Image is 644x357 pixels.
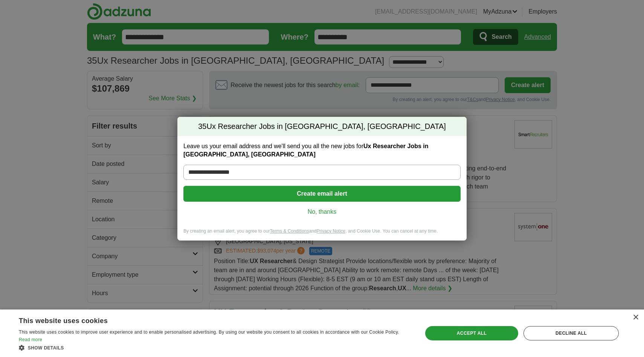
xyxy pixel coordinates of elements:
div: By creating an email alert, you agree to our and , and Cookie Use. You can cancel at any time. [177,228,467,241]
label: Leave us your email address and we'll send you all the new jobs for [183,142,461,159]
div: Accept all [425,326,518,340]
div: Close [633,315,638,320]
span: 35 [198,121,206,132]
button: Create email alert [183,186,461,202]
a: Read more, opens a new window [19,337,42,342]
div: Show details [19,344,411,351]
a: No, thanks [189,208,455,216]
span: Show details [28,345,64,351]
a: Terms & Conditions [270,228,309,234]
span: This website uses cookies to improve user experience and to enable personalised advertising. By u... [19,329,399,335]
div: This website uses cookies [19,314,392,325]
h2: Ux Researcher Jobs in [GEOGRAPHIC_DATA], [GEOGRAPHIC_DATA] [177,117,467,136]
a: Privacy Notice [317,228,346,234]
div: Decline all [523,326,619,340]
